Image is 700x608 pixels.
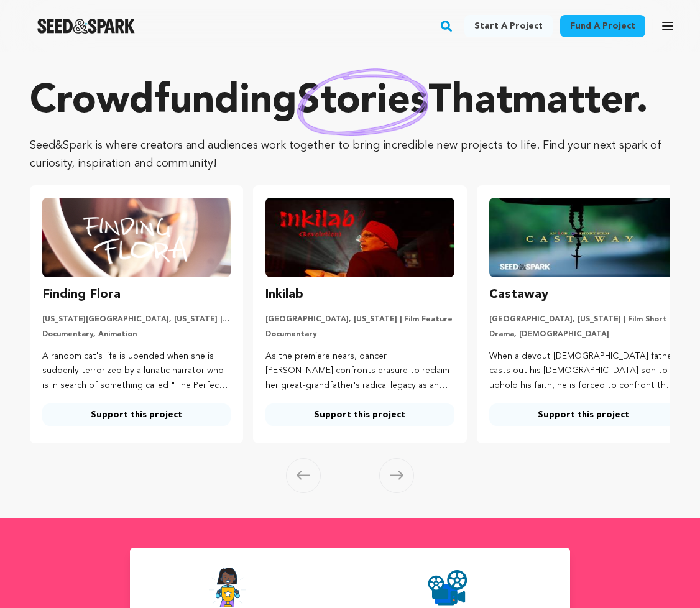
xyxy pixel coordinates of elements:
p: Seed&Spark is where creators and audiences work together to bring incredible new projects to life... [30,137,670,173]
p: Crowdfunding that . [30,77,670,127]
img: Castaway image [489,198,678,277]
p: [US_STATE][GEOGRAPHIC_DATA], [US_STATE] | Film Short [42,315,231,325]
img: hand sketched image [297,68,428,136]
h3: Inkilab [265,285,303,305]
a: Start a project [464,15,553,37]
p: Documentary [265,329,454,339]
img: Inkilab image [265,198,454,277]
span: matter [512,82,636,122]
h3: Finding Flora [42,285,121,305]
img: Seed&Spark Success Rate Icon [208,568,247,607]
a: Support this project [265,403,454,426]
img: Finding Flora image [42,198,231,277]
a: Fund a project [560,15,645,37]
a: Support this project [489,403,678,426]
p: As the premiere nears, dancer [PERSON_NAME] confronts erasure to reclaim her great-grandfather's ... [265,349,454,394]
img: Seed&Spark Logo Dark Mode [37,19,135,34]
p: [GEOGRAPHIC_DATA], [US_STATE] | Film Feature [265,315,454,325]
p: Documentary, Animation [42,329,231,339]
p: A random cat's life is upended when she is suddenly terrorized by a lunatic narrator who is in se... [42,349,231,394]
p: When a devout [DEMOGRAPHIC_DATA] father casts out his [DEMOGRAPHIC_DATA] son to uphold his faith,... [489,349,678,394]
img: Seed&Spark Projects Created Icon [428,568,467,607]
a: Support this project [42,403,231,426]
h3: Castaway [489,285,548,305]
p: [GEOGRAPHIC_DATA], [US_STATE] | Film Short [489,315,678,325]
a: Seed&Spark Homepage [37,19,135,34]
p: Drama, [DEMOGRAPHIC_DATA] [489,329,678,339]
